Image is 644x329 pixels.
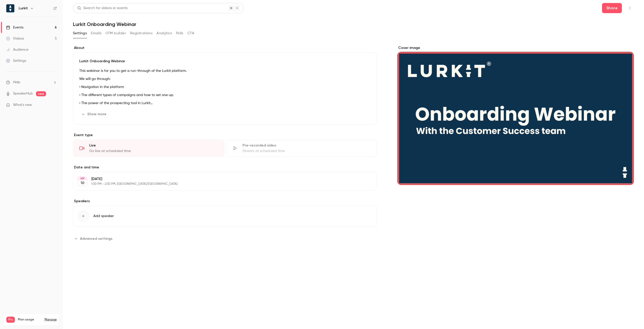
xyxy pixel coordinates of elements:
label: Date and time [73,165,377,170]
div: Search for videos or events [77,6,128,11]
img: Lurkit [6,4,14,12]
button: Registrations [130,29,152,37]
div: LiveGo live at scheduled time [73,140,224,157]
span: Pro [6,317,15,323]
h6: Lurkit [19,6,28,11]
div: Live [89,143,218,148]
div: Videos [6,36,24,41]
div: Settings [6,58,26,63]
button: Share [602,3,622,13]
button: Settings [73,29,87,37]
button: UTM builder [106,29,126,37]
div: Stream at scheduled time [243,148,371,154]
div: Pre-recorded video [243,143,371,148]
label: Cover image [397,45,634,50]
span: Add speaker [93,214,114,219]
span: new [36,91,46,96]
span: What's new [13,102,32,108]
p: This webinar is for you to get a run-through of the Lurkit platform. [79,68,371,74]
p: 1:30 PM - 2:30 PM, [GEOGRAPHIC_DATA]/[GEOGRAPHIC_DATA] [91,182,350,186]
button: Show more [79,110,109,118]
button: CTA [187,29,194,37]
label: Speakers [73,199,377,204]
div: Pre-recorded videoStream at scheduled time [226,140,377,157]
p: Event type [73,133,377,138]
label: About [73,45,377,50]
span: Help [13,80,20,85]
div: Events [6,25,23,30]
button: Advanced settings [73,234,115,243]
span: Advanced settings [80,236,112,241]
button: Add speaker [73,206,377,226]
p: • Navigation in the platform [79,84,371,90]
p: 10 [80,181,84,186]
div: SEP [78,177,87,180]
p: We will go through: [79,76,371,82]
p: Lurkit Onboarding Webinar [79,59,371,64]
li: help-dropdown-opener [6,80,57,85]
h1: Lurkit Onboarding Webinar [73,21,634,27]
button: Emails [91,29,101,37]
section: Advanced settings [73,234,377,243]
button: Analytics [156,29,172,37]
button: Polls [176,29,183,37]
section: Cover image [397,45,634,185]
p: [DATE] [91,176,350,182]
div: Audience [6,47,28,52]
span: Plan usage [18,318,42,322]
div: Go live at scheduled time [89,148,218,154]
a: Manage [45,318,57,322]
p: • The power of the prospecting tool in Lurkit [79,100,371,106]
p: • The different types of campaigns and how to set one up. [79,92,371,98]
a: SpeakerHub [13,91,33,96]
